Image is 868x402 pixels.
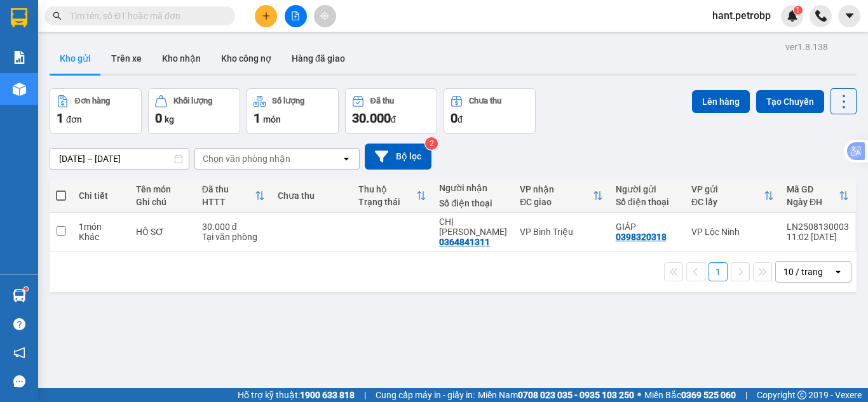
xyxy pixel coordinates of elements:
[262,11,271,20] span: plus
[787,222,849,232] div: LN2508130003
[152,43,211,74] button: Kho nhận
[352,179,433,213] th: Toggle SortBy
[202,184,255,194] div: Đã thu
[11,8,27,27] img: logo-vxr
[702,8,781,23] span: hant.petrobp
[50,88,142,134] button: Đơn hàng1đơn
[787,232,849,242] div: 11:02 [DATE]
[833,267,843,277] svg: open
[425,137,438,150] sup: 2
[616,222,679,232] div: GIÁP
[520,197,593,207] div: ĐC giao
[238,388,355,402] span: Hỗ trợ kỹ thuật:
[101,43,152,74] button: Trên xe
[13,318,25,330] span: question-circle
[341,154,351,164] svg: open
[136,197,189,207] div: Ghi chú
[66,114,82,124] span: đơn
[247,88,339,134] button: Số lượng1món
[13,375,25,387] span: message
[745,388,747,402] span: |
[24,287,28,291] sup: 1
[365,144,431,170] button: Bộ lọc
[644,388,736,402] span: Miền Bắc
[709,262,728,281] button: 1
[691,197,764,207] div: ĐC lấy
[75,97,110,105] div: Đơn hàng
[202,232,265,242] div: Tại văn phòng
[53,11,62,20] span: search
[358,184,416,194] div: Thu hộ
[376,388,475,402] span: Cung cấp máy in - giấy in:
[278,191,346,201] div: Chưa thu
[57,111,64,126] span: 1
[439,237,490,247] div: 0364841311
[79,232,123,242] div: Khác
[815,10,827,22] img: phone-icon
[291,11,300,20] span: file-add
[79,222,123,232] div: 1 món
[616,232,667,242] div: 0398320318
[345,88,437,134] button: Đã thu30.000đ
[838,5,860,27] button: caret-down
[173,97,212,105] div: Khối lượng
[787,197,839,207] div: Ngày ĐH
[79,191,123,201] div: Chi tiết
[155,111,162,126] span: 0
[513,179,609,213] th: Toggle SortBy
[451,111,458,126] span: 0
[794,6,803,15] sup: 1
[616,184,679,194] div: Người gửi
[364,388,366,402] span: |
[692,90,750,113] button: Lên hàng
[300,390,355,400] strong: 1900 633 818
[202,197,255,207] div: HTTT
[165,114,174,124] span: kg
[254,111,261,126] span: 1
[263,114,281,124] span: món
[796,6,800,15] span: 1
[469,97,501,105] div: Chưa thu
[439,217,507,237] div: CHỊ NHUNG
[370,97,394,105] div: Đã thu
[439,183,507,193] div: Người nhận
[358,197,416,207] div: Trạng thái
[616,197,679,207] div: Số điện thoại
[391,114,396,124] span: đ
[281,43,355,74] button: Hàng đã giao
[787,10,798,22] img: icon-new-feature
[285,5,307,27] button: file-add
[439,198,507,208] div: Số điện thoại
[13,347,25,359] span: notification
[691,227,774,237] div: VP Lộc Ninh
[196,179,271,213] th: Toggle SortBy
[785,40,828,54] div: ver 1.8.138
[13,289,26,302] img: warehouse-icon
[520,184,593,194] div: VP nhận
[520,227,603,237] div: VP Bình Triệu
[13,83,26,96] img: warehouse-icon
[458,114,463,124] span: đ
[444,88,536,134] button: Chưa thu0đ
[756,90,824,113] button: Tạo Chuyến
[148,88,240,134] button: Khối lượng0kg
[50,43,101,74] button: Kho gửi
[685,179,780,213] th: Toggle SortBy
[787,184,839,194] div: Mã GD
[203,152,290,165] div: Chọn văn phòng nhận
[202,222,265,232] div: 30.000 đ
[780,179,855,213] th: Toggle SortBy
[478,388,634,402] span: Miền Nam
[136,184,189,194] div: Tên món
[320,11,329,20] span: aim
[70,9,220,23] input: Tìm tên, số ĐT hoặc mã đơn
[637,392,641,398] span: ⚪️
[50,149,189,169] input: Select a date range.
[783,265,823,278] div: 10 / trang
[352,111,391,126] span: 30.000
[844,10,855,22] span: caret-down
[13,51,26,64] img: solution-icon
[255,5,277,27] button: plus
[211,43,281,74] button: Kho công nợ
[136,227,189,237] div: HỒ SƠ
